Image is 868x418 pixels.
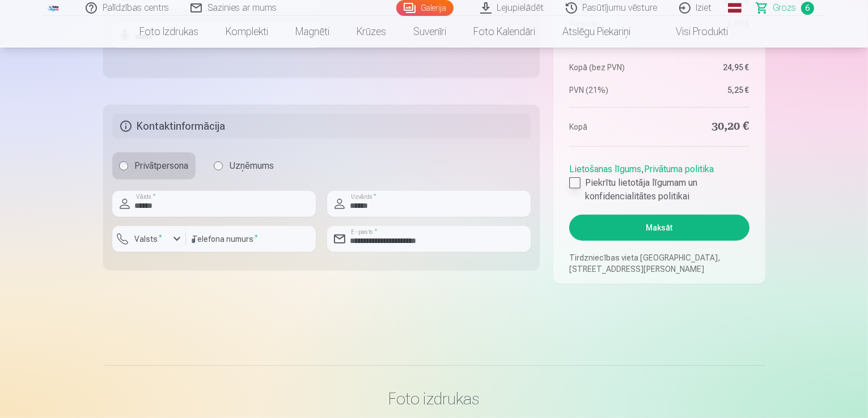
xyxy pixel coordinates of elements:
[344,16,400,48] a: Krūzes
[645,16,742,48] a: Visi produkti
[112,389,756,409] h3: Foto izdrukas
[207,152,281,180] label: Uzņēmums
[665,84,750,96] dd: 5,25 €
[569,158,749,203] div: ,
[213,16,282,48] a: Komplekti
[665,62,750,73] dd: 24,95 €
[119,161,128,170] input: Privātpersona
[112,226,186,252] button: Valsts*
[48,5,60,11] img: /fa1
[112,114,531,139] h5: Kontaktinformācija
[549,16,645,48] a: Atslēgu piekariņi
[126,16,213,48] a: Foto izdrukas
[801,2,814,15] span: 6
[569,84,654,96] dt: PVN (21%)
[569,215,749,241] button: Maksāt
[644,164,714,174] a: Privātuma politika
[569,252,749,275] p: Tirdzniecības vieta [GEOGRAPHIC_DATA], [STREET_ADDRESS][PERSON_NAME]
[773,1,797,15] span: Grozs
[214,161,223,170] input: Uzņēmums
[130,233,167,245] label: Valsts
[112,152,196,180] label: Privātpersona
[569,62,654,73] dt: Kopā (bez PVN)
[569,164,641,174] a: Lietošanas līgums
[400,16,460,48] a: Suvenīri
[569,176,749,203] label: Piekrītu lietotāja līgumam un konfidencialitātes politikai
[569,119,654,135] dt: Kopā
[665,119,750,135] dd: 30,20 €
[460,16,549,48] a: Foto kalendāri
[282,16,344,48] a: Magnēti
